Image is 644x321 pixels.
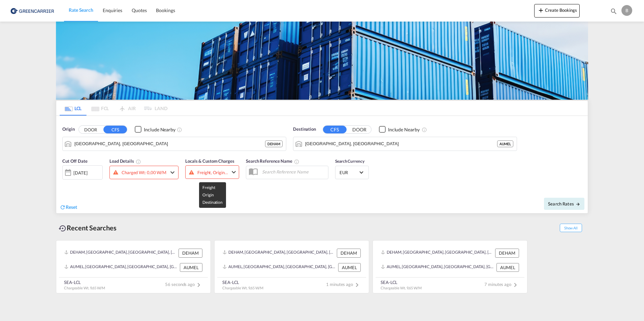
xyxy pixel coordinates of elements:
[179,249,202,257] div: DEHAM
[222,279,263,285] div: SEA-LCL
[109,166,179,179] div: Charged Wt: 0,00 W/Micon-chevron-down
[132,7,147,13] span: Quotes
[185,165,239,179] div: Freight Origin Destinationicon-chevron-down
[293,137,517,151] md-input-container: Melbourne, AUMEL
[497,140,513,147] div: AUMEL
[177,127,182,132] md-icon: Unchecked: Ignores neighbouring ports when fetching rates.Checked : Includes neighbouring ports w...
[353,281,361,289] md-icon: icon-chevron-right
[63,137,286,151] md-input-container: Hamburg, DEHAM
[534,4,580,18] button: icon-plus 400-fgCreate Bookings
[103,7,122,13] span: Enquiries
[60,101,87,116] md-tab-item: LCL
[610,7,617,18] div: icon-magnify
[422,127,427,132] md-icon: Unchecked: Ignores neighbouring ports when fetching rates.Checked : Includes neighbouring ports w...
[305,139,497,149] input: Search by Port
[197,168,228,177] div: Freight Origin Destination
[79,126,102,133] button: DOOR
[64,263,178,272] div: AUMEL, Melbourne, Australia, Oceania, Oceania
[496,263,519,272] div: AUMEL
[381,249,493,257] div: DEHAM, Hamburg, Germany, Western Europe, Europe
[381,286,422,290] span: Chargeable Wt. 9,65 W/M
[484,282,519,287] span: 7 minutes ago
[348,126,371,133] button: DOOR
[621,5,632,16] div: B
[373,240,527,293] recent-search-card: DEHAM, [GEOGRAPHIC_DATA], [GEOGRAPHIC_DATA], [GEOGRAPHIC_DATA], [GEOGRAPHIC_DATA] DEHAMAUMEL, [GE...
[56,116,588,213] div: Origin DOOR CFS Checkbox No InkUnchecked: Ignores neighbouring ports when fetching rates.Checked ...
[339,167,365,177] md-select: Select Currency: € EUREuro
[73,170,87,176] div: [DATE]
[136,159,141,164] md-icon: Chargeable Weight
[338,263,361,272] div: AUMEL
[294,159,299,164] md-icon: Your search will be saved by the below given name
[265,140,283,147] div: DEHAM
[56,240,211,293] recent-search-card: DEHAM, [GEOGRAPHIC_DATA], [GEOGRAPHIC_DATA], [GEOGRAPHIC_DATA], [GEOGRAPHIC_DATA] DEHAMAUMEL, [GE...
[64,286,105,290] span: Chargeable Wt. 9,65 W/M
[381,279,422,285] div: SEA-LCL
[60,101,167,116] md-pagination-wrapper: Use the left and right arrow keys to navigate between tabs
[379,126,420,133] md-checkbox: Checkbox No Ink
[56,22,588,100] img: GreenCarrierFCL_LCL.png
[74,139,265,149] input: Search by Port
[156,7,175,13] span: Bookings
[495,249,519,257] div: DEHAM
[195,281,203,289] md-icon: icon-chevron-right
[610,7,617,15] md-icon: icon-magnify
[388,126,420,133] div: Include Nearby
[122,168,166,177] div: Charged Wt: 0,00 W/M
[62,158,88,164] span: Cut Off Date
[340,169,358,175] span: EUR
[214,240,369,293] recent-search-card: DEHAM, [GEOGRAPHIC_DATA], [GEOGRAPHIC_DATA], [GEOGRAPHIC_DATA], [GEOGRAPHIC_DATA] DEHAMAUMEL, [GE...
[59,224,67,232] md-icon: icon-backup-restore
[548,201,580,206] span: Search Rates
[326,282,361,287] span: 1 minutes ago
[62,126,74,133] span: Origin
[185,158,234,164] span: Locals & Custom Charges
[64,249,177,257] div: DEHAM, Hamburg, Germany, Western Europe, Europe
[144,126,175,133] div: Include Nearby
[180,263,202,272] div: AUMEL
[259,167,328,177] input: Search Reference Name
[168,168,176,176] md-icon: icon-chevron-down
[576,202,580,206] md-icon: icon-arrow-right
[246,158,299,164] span: Search Reference Name
[69,7,93,13] span: Rate Search
[222,286,263,290] span: Chargeable Wt. 9,65 W/M
[135,126,175,133] md-checkbox: Checkbox No Ink
[103,126,127,133] button: CFS
[62,165,103,180] div: [DATE]
[109,158,141,164] span: Load Details
[60,204,77,211] div: icon-refreshReset
[202,185,223,205] span: Freight Origin Destination
[60,204,66,210] md-icon: icon-refresh
[537,6,545,14] md-icon: icon-plus 400-fg
[62,179,67,188] md-datepicker: Select
[56,220,119,235] div: Recent Searches
[230,168,238,176] md-icon: icon-chevron-down
[293,126,316,133] span: Destination
[544,198,584,210] button: Search Ratesicon-arrow-right
[337,249,361,257] div: DEHAM
[335,159,364,164] span: Search Currency
[64,279,105,285] div: SEA-LCL
[560,224,582,232] span: Show All
[223,263,336,272] div: AUMEL, Melbourne, Australia, Oceania, Oceania
[511,281,519,289] md-icon: icon-chevron-right
[381,263,495,272] div: AUMEL, Melbourne, Australia, Oceania, Oceania
[66,204,77,210] span: Reset
[223,249,335,257] div: DEHAM, Hamburg, Germany, Western Europe, Europe
[323,126,347,133] button: CFS
[10,3,56,18] img: 1378a7308afe11ef83610d9e779c6b34.png
[165,282,203,287] span: 56 seconds ago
